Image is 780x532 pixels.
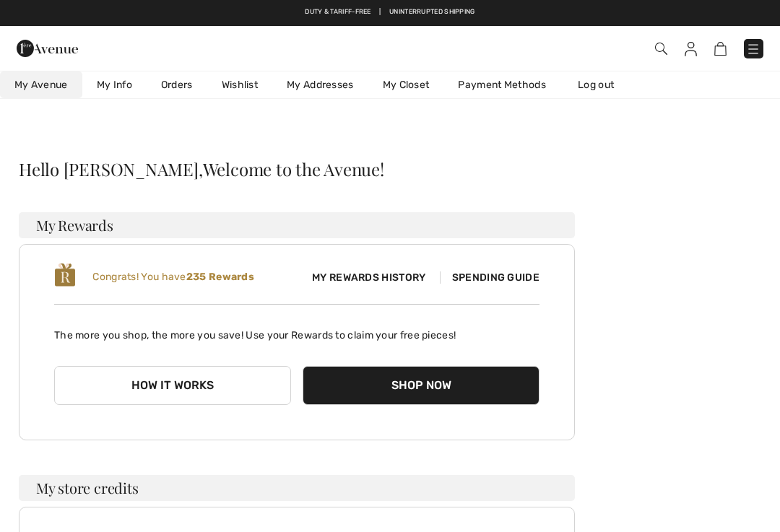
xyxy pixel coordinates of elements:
div: Hello [PERSON_NAME], [19,160,575,178]
img: 1ère Avenue [17,34,78,63]
span: My Rewards History [300,270,437,285]
img: Shopping Bag [714,42,727,56]
a: My Closet [368,71,444,98]
b: 235 Rewards [186,271,254,283]
img: loyalty_logo_r.svg [54,262,76,288]
p: The more you shop, the more you save! Use your Rewards to claim your free pieces! [54,316,539,343]
span: My Avenue [14,77,68,92]
a: Orders [147,71,207,98]
a: Wishlist [207,71,272,98]
a: Payment Methods [443,71,560,98]
img: My Info [685,42,697,56]
img: Search [655,43,667,55]
span: Welcome to the Avenue! [203,160,384,178]
img: Menu [746,42,760,56]
h3: My Rewards [19,212,575,238]
a: 1ère Avenue [17,40,78,54]
button: Shop Now [303,366,539,405]
span: Congrats! You have [92,271,254,283]
h3: My store credits [19,475,575,501]
a: My Info [82,71,147,98]
a: Log out [563,71,643,98]
button: How it works [54,366,291,405]
a: My Addresses [272,71,368,98]
span: Spending Guide [440,271,539,284]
